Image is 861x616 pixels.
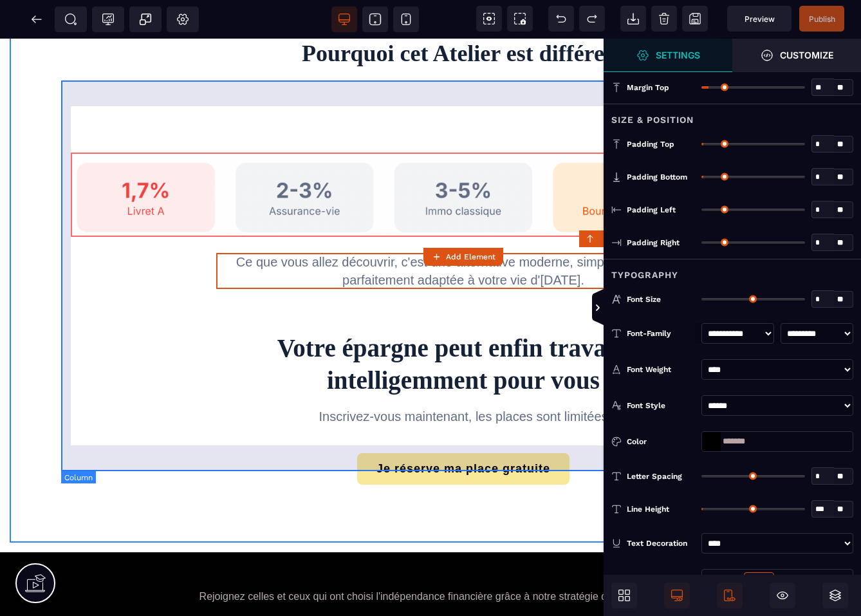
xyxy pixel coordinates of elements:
[611,583,637,608] span: Open Blocks
[216,369,710,387] p: Inscrivez-vous maintenant, les places sont limitées
[809,14,835,24] span: Publish
[717,583,743,608] span: Is Show Mobile
[620,6,646,32] span: Open Import Webpage
[627,205,676,215] span: Padding Left
[92,6,124,32] span: Tracking code
[24,6,50,32] span: Back
[604,39,732,72] span: Open Style Manager
[604,104,861,127] div: Size & Position
[64,13,77,26] span: SEO
[423,248,503,266] button: Add Element
[656,50,700,60] strong: Settings
[627,294,661,304] span: Font Size
[770,583,795,608] span: Cmd Hidden Block
[799,6,844,32] span: Save
[627,82,669,93] span: Margin Top
[71,114,856,198] img: 20c8b0f45e8ec817e2dc97ce35ac151c_Capture_d%E2%80%99e%CC%81cran_2025-09-01_a%CC%80_20.41.24.png
[627,327,695,340] div: Font-Family
[129,6,162,32] span: Create Alert Modal
[682,6,708,32] span: Save
[627,238,680,248] span: Padding Right
[331,6,357,32] span: View desktop
[55,6,87,32] span: Seo meta data
[71,294,856,358] h2: Votre épargne peut enfin travailler intelligemment pour vous
[176,13,189,26] span: Setting Body
[357,415,569,446] button: Je réserve ma place gratuite
[139,13,152,26] span: Popup
[604,289,616,328] span: Toggle Views
[627,537,695,550] div: Text Decoration
[362,6,388,32] span: View tablet
[579,6,605,32] span: Redo
[507,6,533,32] span: Screenshot
[446,252,495,261] strong: Add Element
[745,14,775,24] span: Preview
[627,172,687,182] span: Padding Bottom
[627,504,669,514] span: Line Height
[822,583,848,608] span: Open Sub Layers
[102,13,115,26] span: Tracking
[167,6,199,32] span: Favicon
[611,573,665,586] p: Text Align
[393,6,419,32] span: View mobile
[627,435,695,448] div: Color
[216,214,710,250] p: Ce que vous allez découvrir, c'est une alternative moderne, simple et sécurisée, parfaitement ada...
[604,259,861,283] div: Typography
[627,139,674,149] span: Padding Top
[651,6,677,32] span: Clear
[627,363,695,376] div: Font Weight
[548,6,574,32] span: Undo
[732,39,861,72] span: Open Style Manager
[476,6,502,32] span: View components
[727,6,792,32] span: Preview
[664,583,690,608] span: Is Show Desktop
[780,50,833,60] strong: Customize
[627,399,695,412] div: Font Style
[627,471,682,481] span: Letter Spacing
